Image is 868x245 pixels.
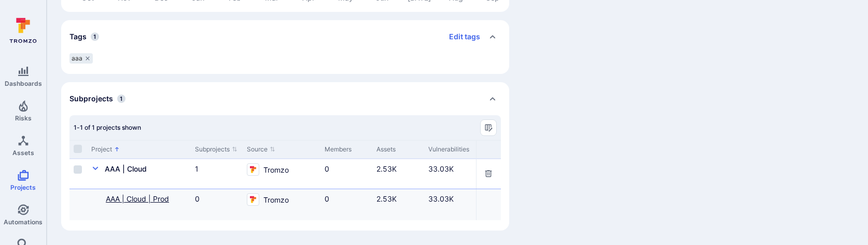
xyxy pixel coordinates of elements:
[325,145,368,154] div: Members
[263,193,289,205] span: Tromzo
[114,144,120,155] p: Sorted by: Alphabetically (A-Z)
[69,32,87,42] h2: Tags
[61,82,509,115] div: Collapse
[91,33,99,41] span: 1
[325,164,329,173] a: 0
[87,189,191,220] div: Cell for Project
[320,159,372,189] div: Cell for Members
[74,124,141,131] span: 1-1 of 1 projects shown
[12,149,34,157] span: Assets
[263,163,289,175] span: Tromzo
[243,159,320,189] div: Cell for Source
[69,94,113,104] h2: Subprojects
[428,194,454,203] a: 33.03K
[4,218,43,226] span: Automations
[428,164,454,173] a: 33.03K
[106,194,169,203] a: AAA | Cloud | Prod
[195,145,237,154] button: Sort by Subprojects
[372,189,424,220] div: Cell for Assets
[372,159,424,189] div: Cell for Assets
[243,189,320,220] div: Cell for Source
[376,194,397,203] a: 2.53K
[376,164,397,173] a: 2.53K
[69,53,93,64] div: aaa
[72,54,82,63] span: aaa
[10,183,36,191] span: Projects
[91,145,120,154] button: Sort by Project
[117,95,125,103] span: 1
[476,159,501,189] div: Cell for
[15,114,32,122] span: Risks
[61,20,509,53] div: Collapse tags
[191,159,243,189] div: Cell for Subprojects
[247,145,275,154] button: Sort by Source
[320,189,372,220] div: Cell for Members
[376,145,420,154] div: Assets
[69,159,87,189] div: Cell for selection
[325,194,329,203] a: 0
[69,189,87,220] div: Cell for selection
[195,164,199,173] a: 1
[480,119,497,136] button: Manage columns
[5,80,42,87] span: Dashboards
[424,189,477,220] div: Cell for Vulnerabilities
[105,164,147,173] a: AAA | Cloud
[74,145,82,153] span: Select all rows
[87,159,191,189] div: Cell for Project
[195,194,200,203] a: 0
[476,189,501,220] div: Cell for
[74,165,82,174] span: Select row
[441,28,480,45] button: Edit tags
[428,145,473,154] div: Vulnerabilities
[191,189,243,220] div: Cell for Subprojects
[424,159,477,189] div: Cell for Vulnerabilities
